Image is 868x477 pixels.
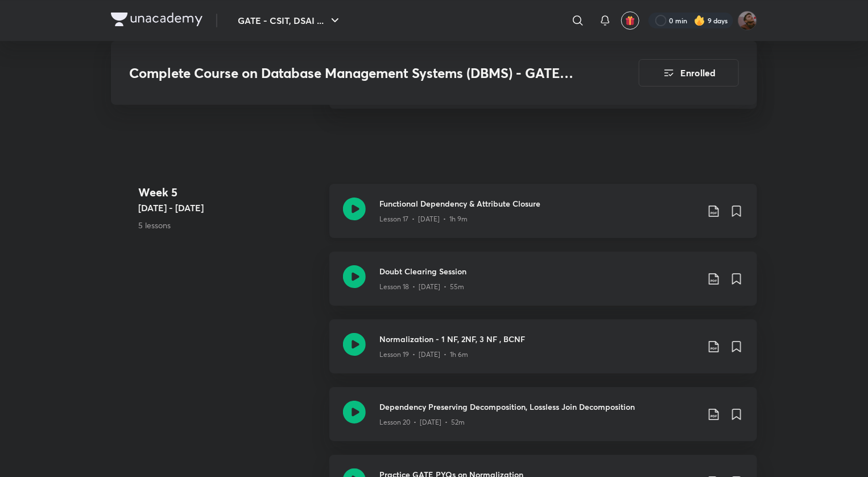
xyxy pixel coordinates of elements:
[738,11,757,30] img: Suryansh Singh
[379,198,698,209] h3: Functional Dependency & Attribute Closure
[138,184,320,201] h4: Week 5
[621,11,639,30] button: avatar
[111,13,202,29] a: Company Logo
[379,417,465,427] p: Lesson 20 • [DATE] • 52m
[329,387,757,455] a: Dependency Preserving Decomposition, Lossless Join DecompositionLesson 20 • [DATE] • 52m
[329,319,757,387] a: Normalization - 1 NF, 2NF, 3 NF , BCNFLesson 19 • [DATE] • 1h 6m
[138,201,320,215] h5: [DATE] - [DATE]
[379,265,698,277] h3: Doubt Clearing Session
[111,13,202,26] img: Company Logo
[329,252,757,319] a: Doubt Clearing SessionLesson 18 • [DATE] • 55m
[379,333,698,345] h3: Normalization - 1 NF, 2NF, 3 NF , BCNF
[379,349,468,360] p: Lesson 19 • [DATE] • 1h 6m
[129,65,574,81] h3: Complete Course on Database Management Systems (DBMS) - GATE 2025/26
[379,401,698,413] h3: Dependency Preserving Decomposition, Lossless Join Decomposition
[231,9,349,32] button: GATE - CSIT, DSAI ...
[625,15,635,26] img: avatar
[138,219,320,231] p: 5 lessons
[379,282,464,292] p: Lesson 18 • [DATE] • 55m
[329,184,757,252] a: Functional Dependency & Attribute ClosureLesson 17 • [DATE] • 1h 9m
[694,15,705,26] img: streak
[639,59,739,87] button: Enrolled
[379,214,468,224] p: Lesson 17 • [DATE] • 1h 9m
